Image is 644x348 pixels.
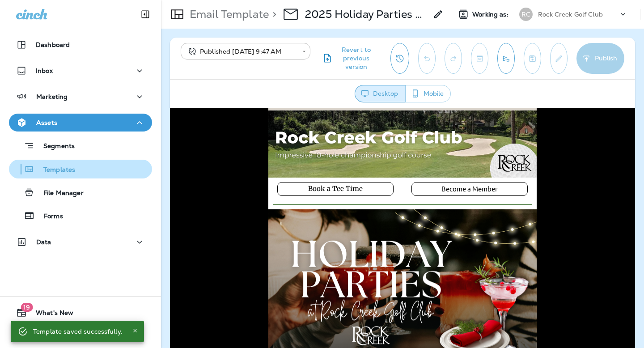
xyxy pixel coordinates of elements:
p: Email Template [186,8,269,21]
p: Inbox [36,67,53,74]
button: 19What's New [9,304,152,322]
button: Desktop [355,85,406,102]
button: View Changelog [390,43,409,74]
button: Marketing [9,88,152,106]
span: Revert to previous version [333,46,380,71]
button: Forms [9,206,152,225]
p: > [269,8,276,21]
p: Dashboard [36,41,70,48]
button: Data [9,233,152,251]
button: Revert to previous version [318,43,383,74]
p: Templates [34,166,75,174]
div: RC [519,8,533,21]
div: Template saved successfully. [33,323,123,340]
button: Templates [9,160,152,178]
button: Collapse Sidebar [133,5,158,23]
p: 2025 Holiday Parties - Oct. [305,8,428,21]
p: Rock Creek Golf Club [538,11,603,18]
p: Assets [36,119,57,126]
img: Holiday Parties at Rock Creek [98,101,367,252]
span: Working as: [472,11,510,18]
p: File Manager [34,189,84,198]
button: Segments [9,136,152,155]
button: Support [9,325,152,343]
p: Data [36,238,51,246]
button: File Manager [9,183,152,202]
p: Segments [34,142,75,151]
button: Inbox [9,62,152,80]
button: Dashboard [9,36,152,54]
img: RC---2024-Email-Header.png [98,2,367,69]
button: Mobile [405,85,451,102]
span: 19 [21,303,33,312]
p: Marketing [36,93,68,100]
span: 2025 Holiday Parties at [GEOGRAPHIC_DATA] [118,259,347,273]
button: Close [130,325,140,336]
a: Book a Tee Time [108,74,223,87]
span: What's New [27,309,73,320]
p: Forms [35,212,63,221]
button: Send test email [497,43,515,74]
div: Published [DATE] 9:47 AM [187,47,296,56]
button: Assets [9,114,152,132]
a: Become a Member [242,74,357,87]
